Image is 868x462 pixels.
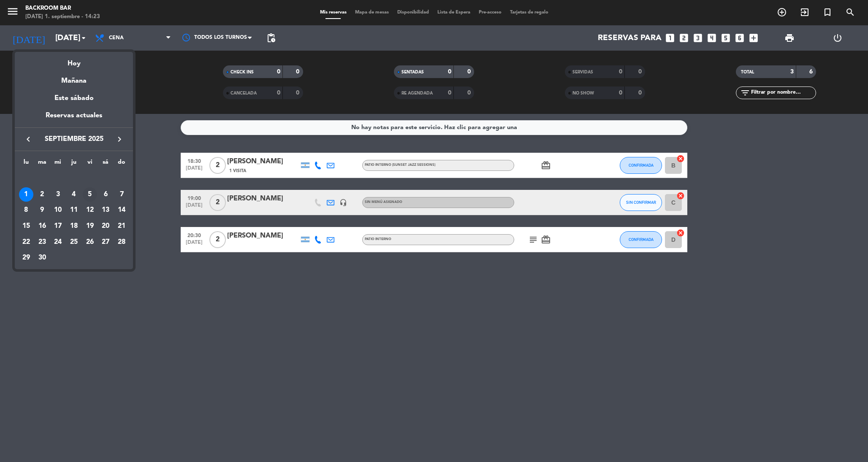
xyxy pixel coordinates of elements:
[82,218,98,234] td: 19 de septiembre de 2025
[18,203,34,219] td: 8 de septiembre de 2025
[36,134,112,145] span: septiembre 2025
[66,218,82,234] td: 18 de septiembre de 2025
[83,235,97,249] div: 26
[114,134,125,144] i: keyboard_arrow_right
[51,235,65,249] div: 24
[18,157,34,170] th: lunes
[35,187,49,202] div: 2
[15,86,133,110] div: Este sábado
[114,157,130,170] th: domingo
[67,203,81,217] div: 11
[34,234,50,250] td: 23 de septiembre de 2025
[19,251,33,265] div: 29
[51,187,65,202] div: 3
[50,234,66,250] td: 24 de septiembre de 2025
[114,187,129,202] div: 7
[50,203,66,219] td: 10 de septiembre de 2025
[98,218,114,234] td: 20 de septiembre de 2025
[35,203,49,217] div: 9
[19,187,33,202] div: 1
[83,203,97,217] div: 12
[18,186,34,203] td: 1 de septiembre de 2025
[98,203,114,219] td: 13 de septiembre de 2025
[66,186,82,203] td: 4 de septiembre de 2025
[15,110,133,127] div: Reservas actuales
[35,219,49,233] div: 16
[50,218,66,234] td: 17 de septiembre de 2025
[34,218,50,234] td: 16 de septiembre de 2025
[50,186,66,203] td: 3 de septiembre de 2025
[114,219,129,233] div: 21
[66,203,82,219] td: 11 de septiembre de 2025
[82,186,98,203] td: 5 de septiembre de 2025
[50,157,66,170] th: miércoles
[114,218,130,234] td: 21 de septiembre de 2025
[98,219,113,233] div: 20
[82,203,98,219] td: 12 de septiembre de 2025
[15,52,133,69] div: Hoy
[98,187,113,202] div: 6
[21,134,36,145] button: keyboard_arrow_left
[66,157,82,170] th: jueves
[34,250,50,266] td: 30 de septiembre de 2025
[51,203,65,217] div: 10
[82,157,98,170] th: viernes
[83,187,97,202] div: 5
[51,219,65,233] div: 17
[67,187,81,202] div: 4
[114,203,129,217] div: 14
[18,234,34,250] td: 22 de septiembre de 2025
[98,157,114,170] th: sábado
[114,235,129,249] div: 28
[23,134,33,144] i: keyboard_arrow_left
[35,251,49,265] div: 30
[114,186,130,203] td: 7 de septiembre de 2025
[98,203,113,217] div: 13
[82,234,98,250] td: 26 de septiembre de 2025
[66,234,82,250] td: 25 de septiembre de 2025
[18,170,130,186] td: SEP.
[67,219,81,233] div: 18
[19,203,33,217] div: 8
[83,219,97,233] div: 19
[34,186,50,203] td: 2 de septiembre de 2025
[19,219,33,233] div: 15
[67,235,81,249] div: 25
[98,186,114,203] td: 6 de septiembre de 2025
[98,234,114,250] td: 27 de septiembre de 2025
[34,157,50,170] th: martes
[19,235,33,249] div: 22
[114,203,130,219] td: 14 de septiembre de 2025
[18,218,34,234] td: 15 de septiembre de 2025
[34,203,50,219] td: 9 de septiembre de 2025
[15,69,133,86] div: Mañana
[98,235,113,249] div: 27
[18,250,34,266] td: 29 de septiembre de 2025
[112,134,127,145] button: keyboard_arrow_right
[114,234,130,250] td: 28 de septiembre de 2025
[35,235,49,249] div: 23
